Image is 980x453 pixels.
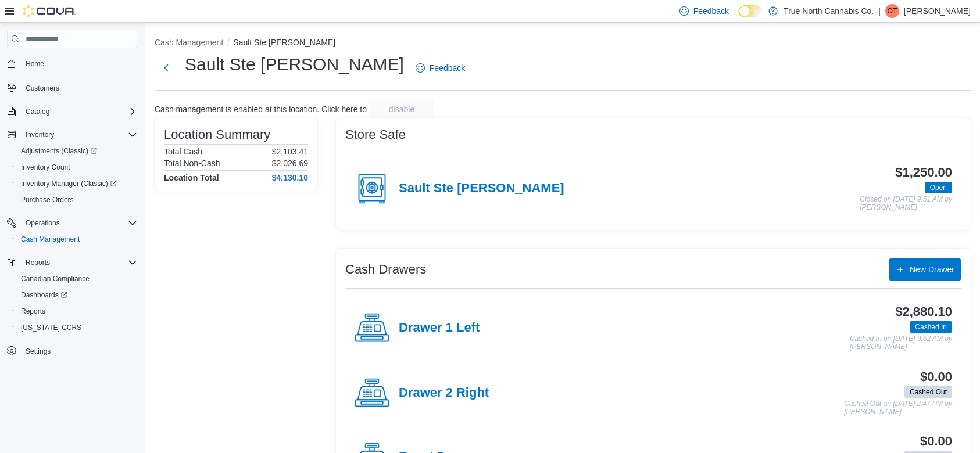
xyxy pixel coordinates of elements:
span: Catalog [21,105,137,118]
h3: Location Summary [164,128,270,142]
h6: Total Non-Cash [164,159,220,168]
span: Adjustments (Classic) [16,144,137,158]
button: Reports [12,303,142,319]
a: Home [21,57,49,71]
button: disable [369,100,434,118]
span: Cashed Out [910,387,947,397]
button: Sault Ste [PERSON_NAME] [233,38,335,47]
button: Inventory [2,127,142,143]
span: Inventory Count [16,160,137,174]
button: Inventory [21,128,59,142]
span: Settings [21,344,137,358]
button: Reports [21,256,55,269]
h3: $2,880.10 [895,305,952,319]
span: Cashed In [915,322,947,332]
span: Feedback [430,62,465,74]
span: Inventory Manager (Classic) [16,177,137,190]
span: Inventory Manager (Classic) [21,179,117,188]
button: Cash Management [155,38,223,47]
a: Feedback [411,56,470,80]
h4: Drawer 2 Right [399,386,489,401]
h3: $1,250.00 [895,166,952,179]
span: Cash Management [16,232,137,246]
span: Reports [26,258,50,267]
a: Purchase Orders [16,193,78,207]
span: Canadian Compliance [21,274,90,283]
a: Adjustments (Classic) [12,143,142,159]
button: New Drawer [889,258,961,281]
a: Reports [16,304,50,318]
span: Purchase Orders [16,193,137,207]
input: Dark Mode [738,5,763,17]
span: Open [925,182,952,193]
span: Customers [26,84,59,93]
h3: Store Safe [345,128,406,142]
a: Settings [21,344,55,358]
span: Purchase Orders [21,195,74,204]
span: Customers [21,80,137,95]
p: $2,026.69 [272,159,308,168]
span: Operations [26,218,60,228]
button: Home [2,55,142,72]
h6: Total Cash [164,147,202,156]
span: Reports [21,307,45,316]
span: Ot [888,4,897,18]
nav: An example of EuiBreadcrumbs [155,37,971,51]
button: Customers [2,79,142,96]
span: Reports [16,304,137,318]
nav: Complex example [7,51,137,390]
button: Inventory Count [12,159,142,175]
span: Dashboards [16,288,137,302]
img: Cova [23,5,76,17]
button: Reports [2,254,142,271]
div: Oleksandr terekhov [885,4,899,18]
p: Cashed In on [DATE] 9:52 AM by [PERSON_NAME] [850,335,952,351]
button: Settings [2,343,142,359]
a: Inventory Manager (Classic) [16,177,121,190]
span: Cashed In [910,321,952,333]
p: $2,103.41 [272,147,308,156]
p: Closed on [DATE] 9:51 AM by [PERSON_NAME] [860,196,952,211]
h4: Sault Ste [PERSON_NAME] [399,181,564,196]
span: Cashed Out [904,386,952,398]
h4: Location Total [164,173,219,182]
span: Dashboards [21,290,67,300]
button: Catalog [2,103,142,120]
span: Inventory [21,128,137,142]
span: Reports [21,256,137,269]
button: Operations [21,216,65,230]
p: Cash management is enabled at this location. Click here to [155,105,367,114]
button: Operations [2,215,142,231]
h3: Cash Drawers [345,263,426,276]
h4: Drawer 1 Left [399,321,480,336]
button: [US_STATE] CCRS [12,319,142,336]
p: Cashed Out on [DATE] 2:47 PM by [PERSON_NAME] [844,400,952,416]
p: [PERSON_NAME] [904,4,971,18]
a: [US_STATE] CCRS [16,321,86,335]
span: Catalog [26,107,49,116]
button: Purchase Orders [12,192,142,208]
button: Next [155,56,178,80]
button: Canadian Compliance [12,271,142,287]
span: Inventory [26,130,54,139]
h3: $0.00 [920,434,952,448]
span: New Drawer [910,264,954,275]
span: Washington CCRS [16,321,137,335]
span: Settings [26,347,51,356]
span: Open [930,182,947,193]
span: Operations [21,216,137,230]
button: Cash Management [12,231,142,247]
a: Dashboards [12,287,142,303]
span: disable [389,103,414,115]
span: Canadian Compliance [16,272,137,286]
span: Cash Management [21,235,80,244]
button: Catalog [21,105,54,118]
p: | [878,4,881,18]
h4: $4,130.10 [272,173,308,182]
span: Home [26,59,44,69]
a: Inventory Count [16,160,75,174]
a: Dashboards [16,288,72,302]
span: Home [21,56,137,71]
a: Customers [21,81,64,95]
